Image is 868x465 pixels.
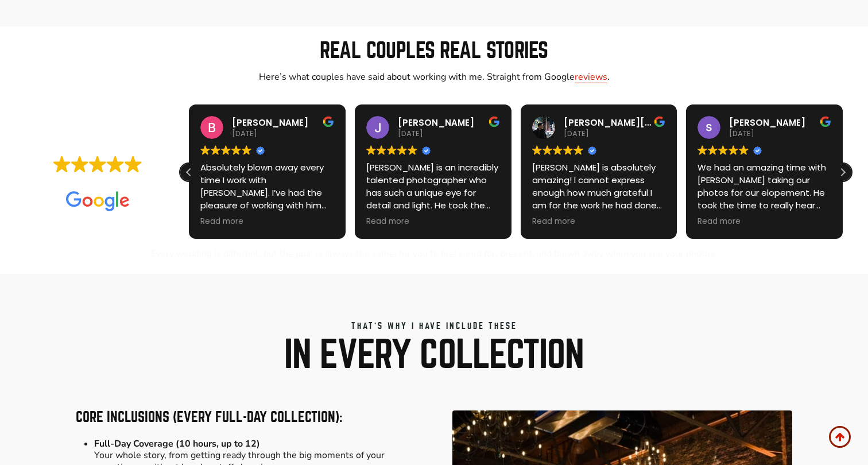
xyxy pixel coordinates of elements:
span: Read more [532,216,575,227]
img: Google [53,156,71,173]
img: Becca Brown profile picture [200,116,223,139]
h4: THAT’S WHY I HAVE include THESE [49,320,819,332]
img: Jamie Coleman profile picture [366,116,389,139]
img: Google [387,145,397,155]
img: Charles Dano profile picture [532,116,555,139]
img: Google [125,156,142,173]
div: We had an amazing time with [PERSON_NAME] taking our photos for our elopement. He took the time t... [697,161,831,211]
div: Absolutely blown away every time I work with [PERSON_NAME]. I’ve had the pleasure of working with... [200,161,334,211]
h2: in every collection [49,337,819,374]
strong: 48 reviews [94,175,138,187]
div: [PERSON_NAME] is absolutely amazing! I cannot express enough how much grateful I am for the work ... [532,161,666,211]
p: Every wedding is different, but the goal is always the same: for you to feel cared for, present, ... [16,248,852,260]
div: [PERSON_NAME] is an incredibly talented photographer who has such a unique eye for detail and lig... [366,161,500,211]
p: Here’s what couples have said about working with me. Straight from Google . [16,71,852,83]
div: [PERSON_NAME] [232,117,334,129]
img: Google [107,156,124,173]
strong: Full-Day Coverage (10 hours, up to 12) [94,437,260,450]
img: Google [211,145,220,155]
a: reviews [575,71,607,83]
div: Previous review [180,164,197,181]
div: [DATE] [564,129,666,139]
img: Google [408,145,417,155]
img: Google [542,145,552,155]
img: Google [708,145,718,155]
img: Google [563,145,573,155]
img: shalissa o'connor profile picture [697,116,720,139]
img: Google [728,145,738,155]
span: Based on [57,176,138,187]
img: Google [573,145,583,155]
h3: Core Inclusions (every full-day collection): [76,410,416,424]
h2: Real couples Real Stories [16,40,852,61]
span: Read more [366,216,409,227]
div: [DATE] [729,129,831,139]
img: Google [718,145,728,155]
span: Read more [200,216,243,227]
div: [PERSON_NAME] [729,117,831,129]
img: Google [377,145,386,155]
img: Google [71,156,88,173]
strong: EXCELLENT [28,133,168,152]
div: [DATE] [232,129,334,139]
img: Google [366,145,376,155]
div: [PERSON_NAME][DATE] [564,117,666,129]
img: Google [397,145,407,155]
img: Google [242,145,251,155]
img: Google [739,145,749,155]
img: Google [89,156,106,173]
img: Google [532,145,542,155]
span: Read more [697,216,741,227]
img: Google [231,145,241,155]
div: [DATE] [398,129,500,139]
div: Next review [834,164,851,181]
img: Google [66,191,129,211]
img: Google [200,145,210,155]
a: Scroll to top [829,426,851,448]
img: Google [221,145,231,155]
div: [PERSON_NAME] [398,117,500,129]
img: Google [697,145,707,155]
img: Google [553,145,563,155]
